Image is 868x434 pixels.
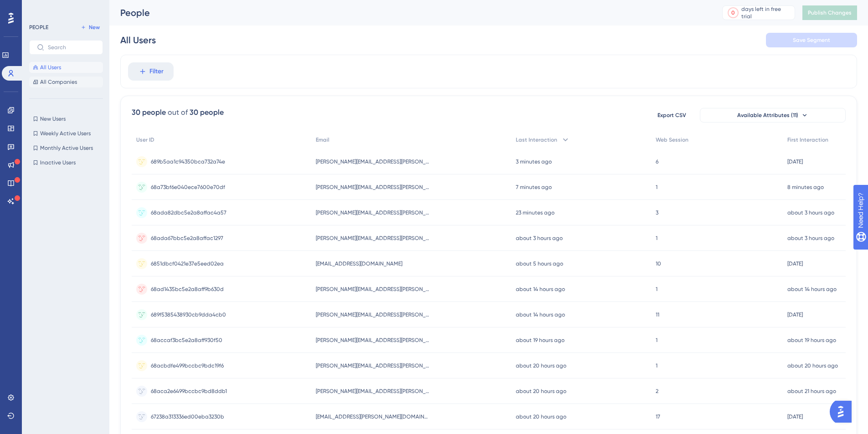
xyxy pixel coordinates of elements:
[77,22,103,33] button: New
[316,158,430,165] span: [PERSON_NAME][EMAIL_ADDRESS][PERSON_NAME][DOMAIN_NAME]
[40,78,77,86] span: All Companies
[190,107,224,118] div: 30 people
[40,64,61,71] span: All Users
[48,44,95,51] input: Search
[40,130,91,137] span: Weekly Active Users
[516,388,566,394] time: about 20 hours ago
[787,209,834,216] time: about 3 hours ago
[29,143,103,153] button: Monthly Active Users
[656,260,661,267] span: 10
[516,158,552,165] time: 3 minutes ago
[151,158,225,165] span: 689b5aa1c94350bca732a74e
[787,286,837,292] time: about 14 hours ago
[29,62,103,73] button: All Users
[656,337,657,344] span: 1
[787,363,838,369] time: about 20 hours ago
[656,362,657,369] span: 1
[516,136,557,143] span: Last Interaction
[516,260,563,267] time: about 5 hours ago
[316,362,430,369] span: [PERSON_NAME][EMAIL_ADDRESS][PERSON_NAME][DOMAIN_NAME]
[808,9,852,16] span: Publish Changes
[649,108,694,123] button: Export CSV
[29,24,48,31] div: PEOPLE
[656,136,688,143] span: Web Session
[316,388,430,395] span: [PERSON_NAME][EMAIL_ADDRESS][PERSON_NAME][DOMAIN_NAME]
[656,184,657,191] span: 1
[787,414,803,420] time: [DATE]
[29,113,103,124] button: New Users
[316,337,430,344] span: [PERSON_NAME][EMAIL_ADDRESS][PERSON_NAME][DOMAIN_NAME]
[516,209,555,216] time: 23 minutes ago
[656,209,658,216] span: 3
[787,158,803,165] time: [DATE]
[151,235,223,242] span: 68ada67bbc5e2a8affac1297
[516,286,565,292] time: about 14 hours ago
[316,136,329,143] span: Email
[700,108,846,123] button: Available Attributes (11)
[168,107,188,118] div: out of
[151,260,224,267] span: 6851dbcf0421e37e5eed02ea
[787,260,803,267] time: [DATE]
[120,34,156,46] div: All Users
[29,128,103,139] button: Weekly Active Users
[151,388,227,395] span: 68aca2e6499bccbc9bd8ddb1
[741,5,792,20] div: days left in free trial
[766,33,857,47] button: Save Segment
[657,112,686,119] span: Export CSV
[151,413,224,420] span: 67238a313336ed00eba3230b
[136,136,154,143] span: User ID
[316,235,430,242] span: [PERSON_NAME][EMAIL_ADDRESS][PERSON_NAME][DOMAIN_NAME]
[29,77,103,87] button: All Companies
[89,24,100,31] span: New
[151,311,226,318] span: 689f5385438930cb9dda4cb0
[149,66,164,77] span: Filter
[316,413,430,420] span: [EMAIL_ADDRESS][PERSON_NAME][DOMAIN_NAME]
[516,363,566,369] time: about 20 hours ago
[787,311,803,318] time: [DATE]
[656,158,658,165] span: 6
[29,157,103,168] button: Inactive Users
[132,107,166,118] div: 30 people
[151,337,222,344] span: 68accaf3bc5e2a8aff930f50
[316,184,430,191] span: [PERSON_NAME][EMAIL_ADDRESS][PERSON_NAME][DOMAIN_NAME]
[120,6,699,19] div: People
[656,413,660,420] span: 17
[316,286,430,293] span: [PERSON_NAME][EMAIL_ADDRESS][PERSON_NAME][DOMAIN_NAME]
[516,235,563,241] time: about 3 hours ago
[151,209,226,216] span: 68ada82dbc5e2a8affac4a57
[802,5,857,20] button: Publish Changes
[128,62,174,81] button: Filter
[316,260,402,267] span: [EMAIL_ADDRESS][DOMAIN_NAME]
[787,136,828,143] span: First Interaction
[656,286,657,293] span: 1
[793,36,830,44] span: Save Segment
[656,388,658,395] span: 2
[516,414,566,420] time: about 20 hours ago
[40,159,76,166] span: Inactive Users
[516,311,565,318] time: about 14 hours ago
[787,235,834,241] time: about 3 hours ago
[656,235,657,242] span: 1
[731,9,735,16] div: 0
[316,311,430,318] span: [PERSON_NAME][EMAIL_ADDRESS][PERSON_NAME][DOMAIN_NAME]
[151,362,224,369] span: 68acbdfe499bccbc9bdc19f6
[787,388,836,394] time: about 21 hours ago
[787,337,836,343] time: about 19 hours ago
[21,2,57,13] span: Need Help?
[151,286,224,293] span: 68ad1435bc5e2a8aff9b630d
[737,112,798,119] span: Available Attributes (11)
[516,337,565,343] time: about 19 hours ago
[316,209,430,216] span: [PERSON_NAME][EMAIL_ADDRESS][PERSON_NAME][DOMAIN_NAME]
[787,184,824,190] time: 8 minutes ago
[151,184,225,191] span: 68a73bf6e040ece7600e70df
[656,311,659,318] span: 11
[830,398,857,425] iframe: UserGuiding AI Assistant Launcher
[40,144,93,152] span: Monthly Active Users
[516,184,552,190] time: 7 minutes ago
[40,115,66,123] span: New Users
